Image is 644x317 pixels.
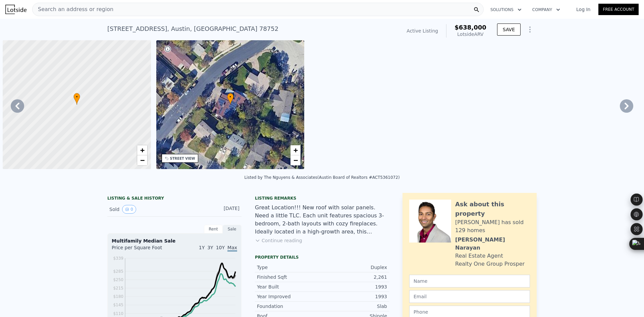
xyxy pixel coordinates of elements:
[454,24,486,31] span: $638,000
[409,275,530,287] input: Name
[73,93,80,105] div: •
[113,294,123,299] tspan: $180
[113,311,123,316] tspan: $110
[454,31,486,38] div: Lotside ARV
[207,245,213,250] span: 3Y
[199,245,205,250] span: 1Y
[485,4,527,16] button: Solutions
[322,274,387,280] div: 2,261
[523,23,537,36] button: Show Options
[497,23,521,36] button: SAVE
[113,269,123,274] tspan: $285
[527,4,566,16] button: Company
[255,237,302,244] button: Continue reading
[455,260,525,268] div: Realty One Group Prosper
[455,218,530,234] div: [PERSON_NAME] has sold 129 homes
[407,28,438,34] span: Active Listing
[255,196,389,201] div: Listing remarks
[598,4,639,15] a: Free Account
[455,252,503,260] div: Real Estate Agent
[409,290,530,303] input: Email
[112,244,174,255] div: Price per Square Foot
[568,6,598,13] a: Log In
[112,237,237,244] div: Multifamily Median Sale
[107,196,241,202] div: LISTING & SALE HISTORY
[113,277,123,282] tspan: $250
[216,245,225,250] span: 10Y
[140,156,144,164] span: −
[255,204,389,236] div: Great Location!!! New roof with solar panels. Need a little TLC. Each unit features spacious 3-be...
[290,145,301,155] a: Zoom in
[73,94,80,100] span: •
[210,205,239,214] div: [DATE]
[244,175,399,180] div: Listed by The Nguyens & Associates (Austin Board of Realtors #ACT5361072)
[227,93,234,105] div: •
[322,264,387,271] div: Duplex
[257,264,322,271] div: Type
[5,5,26,14] img: Lotside
[109,205,169,214] div: Sold
[113,303,123,307] tspan: $145
[455,236,530,252] div: [PERSON_NAME] Narayan
[140,146,144,154] span: +
[257,283,322,290] div: Year Built
[227,245,237,252] span: Max
[137,155,147,165] a: Zoom out
[257,293,322,300] div: Year Improved
[227,94,234,100] span: •
[290,155,301,165] a: Zoom out
[204,225,223,233] div: Rent
[322,283,387,290] div: 1993
[257,274,322,280] div: Finished Sqft
[113,256,123,261] tspan: $339
[293,146,298,154] span: +
[223,225,241,233] div: Sale
[322,293,387,300] div: 1993
[113,286,123,290] tspan: $215
[257,303,322,310] div: Foundation
[122,205,136,214] button: View historical data
[322,303,387,310] div: Slab
[455,200,530,218] div: Ask about this property
[293,156,298,164] span: −
[107,24,278,34] div: [STREET_ADDRESS] , Austin , [GEOGRAPHIC_DATA] 78752
[170,156,195,161] div: STREET VIEW
[137,145,147,155] a: Zoom in
[33,5,113,13] span: Search an address or region
[255,255,389,260] div: Property details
